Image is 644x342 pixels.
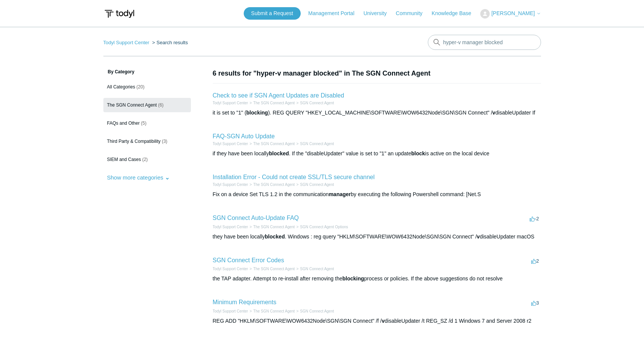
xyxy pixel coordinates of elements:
a: SGN Connect Agent Options [300,225,348,229]
a: Todyl Support Center [213,225,248,229]
li: SGN Connect Agent Options [295,224,348,230]
em: v [477,234,480,240]
em: block [411,150,425,156]
a: Todyl Support Center [213,183,248,187]
a: FAQ-SGN Auto Update [213,133,275,139]
em: v [382,318,385,324]
img: Todyl Support Center Help Center home page [103,7,135,21]
li: Todyl Support Center [103,40,151,45]
div: they have been locally . Windows : reg query "HKLM\SOFTWARE\WOW6432Node\SGN\SGN Connect" / disabl... [213,233,541,241]
a: Knowledge Base [432,9,479,17]
a: Management Portal [308,9,362,17]
li: The SGN Connect Agent [248,266,295,272]
a: Installation Error - Could not create SSL/TLS secure channel [213,174,375,180]
a: The SGN Connect Agent [253,225,295,229]
span: (3) [162,139,168,144]
a: Todyl Support Center [103,40,149,45]
span: The SGN Connect Agent [107,102,157,108]
li: SGN Connect Agent [295,308,334,314]
a: SGN Connect Agent [300,309,334,313]
span: (6) [158,102,164,108]
a: SGN Connect Agent [300,101,334,105]
li: The SGN Connect Agent [248,308,295,314]
li: SGN Connect Agent [295,266,334,272]
span: (5) [141,121,147,126]
li: The SGN Connect Agent [248,141,295,147]
a: The SGN Connect Agent [253,183,295,187]
a: Minimum Requirements [213,299,277,305]
em: blocking [246,110,268,116]
span: [PERSON_NAME] [491,10,535,16]
span: (2) [142,157,148,162]
li: Search results [151,40,188,45]
li: Todyl Support Center [213,100,248,106]
a: Todyl Support Center [213,267,248,271]
a: Check to see if SGN Agent Updates are Disabled [213,92,344,99]
span: Third Party & Compatibility [107,139,161,144]
a: The SGN Connect Agent (6) [103,98,191,112]
a: SGN Connect Error Codes [213,257,284,263]
a: Todyl Support Center [213,309,248,313]
a: Todyl Support Center [213,142,248,146]
a: The SGN Connect Agent [253,101,295,105]
a: FAQs and Other (5) [103,116,191,130]
li: Todyl Support Center [213,224,248,230]
li: Todyl Support Center [213,182,248,187]
div: the TAP adapter. Attempt to re-install after removing the process or policies. If the above sugge... [213,275,541,283]
input: Search [428,35,541,50]
a: SGN Connect Agent [300,142,334,146]
div: REG ADD "HKLM\SOFTWARE\WOW6432Node\SGN\SGN Connect" /f / disableUpdater /t REG_SZ /d 1 Windows 7 ... [213,317,541,325]
a: The SGN Connect Agent [253,267,295,271]
span: SIEM and Cases [107,157,141,162]
li: The SGN Connect Agent [248,182,295,187]
a: Community [396,9,430,17]
li: Todyl Support Center [213,266,248,272]
li: SGN Connect Agent [295,182,334,187]
a: The SGN Connect Agent [253,309,295,313]
div: Fix on a device Set TLS 1.2 in the communication by executing the following Powershell command: [... [213,190,541,198]
a: Todyl Support Center [213,101,248,105]
a: SIEM and Cases (2) [103,152,191,167]
li: SGN Connect Agent [295,141,334,147]
em: v [492,110,495,116]
li: Todyl Support Center [213,141,248,147]
li: SGN Connect Agent [295,100,334,106]
em: blocking [342,275,364,282]
em: blocked [269,150,289,156]
li: The SGN Connect Agent [248,100,295,106]
li: The SGN Connect Agent [248,224,295,230]
a: University [363,9,394,17]
a: Third Party & Compatibility (3) [103,134,191,149]
button: Show more categories [103,170,174,184]
span: -2 [530,216,539,221]
em: blocked [265,234,285,240]
em: manager [329,191,350,197]
span: FAQs and Other [107,121,140,126]
li: Todyl Support Center [213,308,248,314]
span: All Categories [107,84,135,90]
a: SGN Connect Agent [300,267,334,271]
button: [PERSON_NAME] [480,9,541,19]
div: if they have been locally . If the "disableUpdater" value is set to "1" an update is active on th... [213,150,541,158]
div: it is set to "1" ( ). REG QUERY "HKEY_LOCAL_MACHINE\SOFTWARE\WOW6432Node\SGN\SGN Connect" / disab... [213,109,541,117]
span: 2 [531,258,539,264]
a: SGN Connect Auto-Update FAQ [213,215,299,221]
span: (20) [137,84,144,90]
a: SGN Connect Agent [300,183,334,187]
a: The SGN Connect Agent [253,142,295,146]
span: 3 [531,300,539,306]
a: Submit a Request [244,7,301,20]
h3: By Category [103,68,191,75]
a: All Categories (20) [103,80,191,94]
h1: 6 results for "hyper-v manager blocked" in The SGN Connect Agent [213,68,541,79]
